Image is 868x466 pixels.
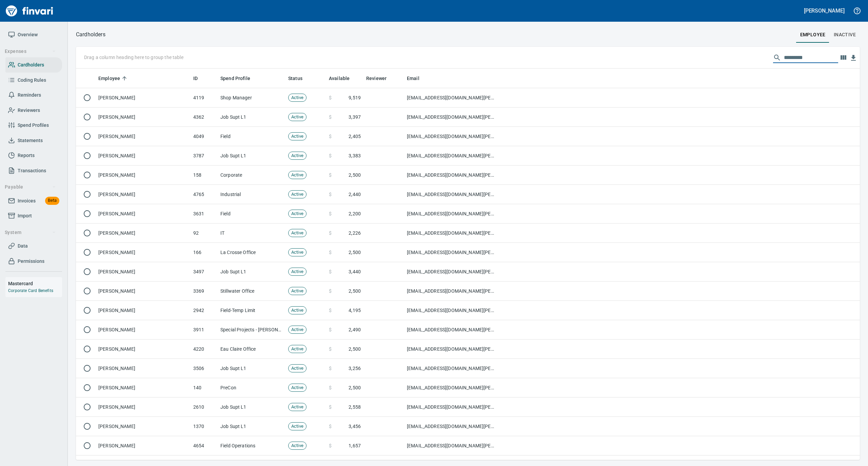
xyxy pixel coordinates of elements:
[2,226,59,239] button: System
[289,269,306,275] span: Active
[289,365,306,372] span: Active
[349,384,361,391] span: 2,500
[349,133,361,140] span: 2,405
[404,417,499,436] td: [EMAIL_ADDRESS][DOMAIN_NAME][PERSON_NAME]
[218,88,285,108] td: Shop Manager
[218,359,285,378] td: Job Supt L1
[329,307,332,314] span: $
[96,204,191,224] td: [PERSON_NAME]
[349,249,361,256] span: 2,500
[404,146,499,166] td: [EMAIL_ADDRESS][DOMAIN_NAME][PERSON_NAME]
[349,268,361,275] span: 3,440
[96,436,191,455] td: [PERSON_NAME]
[349,210,361,217] span: 2,200
[191,127,218,146] td: 4049
[191,359,218,378] td: 3506
[329,230,332,236] span: $
[329,210,332,217] span: $
[18,31,38,39] span: Overview
[191,262,218,281] td: 3497
[329,365,332,372] span: $
[96,185,191,204] td: [PERSON_NAME]
[218,301,285,320] td: Field-Temp Limit
[289,288,306,294] span: Active
[2,181,59,193] button: Payable
[329,326,332,333] span: $
[18,106,40,115] span: Reviewers
[191,88,218,108] td: 4119
[96,262,191,281] td: [PERSON_NAME]
[329,133,332,140] span: $
[191,185,218,204] td: 4765
[76,31,105,39] p: Cardholders
[4,3,55,19] img: Finvari
[5,163,62,178] a: Transactions
[349,230,361,236] span: 2,226
[98,74,120,82] span: Employee
[329,404,332,410] span: $
[349,114,361,120] span: 3,397
[366,74,395,82] span: Reviewer
[404,281,499,301] td: [EMAIL_ADDRESS][DOMAIN_NAME][PERSON_NAME]
[329,423,332,430] span: $
[404,127,499,146] td: [EMAIL_ADDRESS][DOMAIN_NAME][PERSON_NAME]
[18,121,49,130] span: Spend Profiles
[834,31,856,39] span: Inactive
[191,301,218,320] td: 2942
[96,281,191,301] td: [PERSON_NAME]
[5,254,62,269] a: Permissions
[18,167,46,175] span: Transactions
[5,238,62,254] a: Data
[191,320,218,339] td: 3911
[5,183,56,191] span: Payable
[191,378,218,397] td: 140
[404,204,499,224] td: [EMAIL_ADDRESS][DOMAIN_NAME][PERSON_NAME]
[193,74,198,82] span: ID
[18,91,41,99] span: Reminders
[329,346,332,352] span: $
[2,45,59,58] button: Expenses
[349,404,361,410] span: 2,558
[289,153,306,159] span: Active
[96,417,191,436] td: [PERSON_NAME]
[329,442,332,449] span: $
[96,301,191,320] td: [PERSON_NAME]
[218,127,285,146] td: Field
[193,74,206,82] span: ID
[404,436,499,455] td: [EMAIL_ADDRESS][DOMAIN_NAME][PERSON_NAME]
[289,230,306,236] span: Active
[18,76,46,84] span: Coding Rules
[96,397,191,417] td: [PERSON_NAME]
[289,385,306,391] span: Active
[404,301,499,320] td: [EMAIL_ADDRESS][DOMAIN_NAME][PERSON_NAME]
[404,108,499,127] td: [EMAIL_ADDRESS][DOMAIN_NAME][PERSON_NAME]
[802,5,846,16] button: [PERSON_NAME]
[289,114,306,120] span: Active
[191,397,218,417] td: 2610
[329,249,332,256] span: $
[18,257,44,266] span: Permissions
[5,193,62,209] a: InvoicesBeta
[288,74,311,82] span: Status
[191,436,218,455] td: 4654
[191,108,218,127] td: 4362
[329,74,358,82] span: Available
[329,384,332,391] span: $
[191,224,218,243] td: 92
[329,114,332,120] span: $
[218,262,285,281] td: Job Supt L1
[96,320,191,339] td: [PERSON_NAME]
[84,54,183,61] p: Drag a column heading here to group the table
[191,146,218,166] td: 3787
[18,61,44,69] span: Cardholders
[800,31,826,39] span: employee
[96,378,191,397] td: [PERSON_NAME]
[329,268,332,275] span: $
[18,136,43,145] span: Statements
[5,47,56,56] span: Expenses
[349,307,361,314] span: 4,195
[18,151,35,160] span: Reports
[191,166,218,185] td: 158
[96,88,191,108] td: [PERSON_NAME]
[96,339,191,359] td: [PERSON_NAME]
